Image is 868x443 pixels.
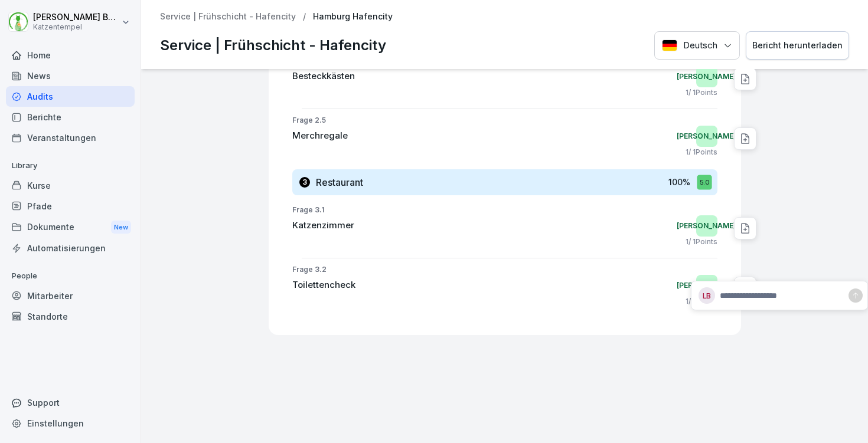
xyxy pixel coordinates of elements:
div: LB [699,287,715,304]
p: 1 / 1 Points [686,147,717,157]
p: 100 % [668,176,690,188]
div: New [111,221,131,234]
a: Home [6,45,135,65]
a: Standorte [6,306,135,327]
a: Service | Frühschicht - Hafencity [160,12,296,22]
h3: Restaurant [316,176,363,189]
div: [PERSON_NAME] [696,275,717,296]
div: Bericht herunterladen [752,39,843,52]
div: 5.0 [697,175,712,189]
a: Automatisierungen [6,238,135,258]
p: People [6,267,135,286]
div: 3 [299,177,310,188]
p: [PERSON_NAME] Benedix [33,12,119,22]
p: Service | Frühschicht - Hafencity [160,35,386,56]
p: Frage 3.1 [292,205,717,215]
p: Katzenzimmer [292,219,354,232]
p: Frage 3.2 [292,264,717,275]
p: Hamburg Hafencity [313,12,393,22]
a: Kurse [6,175,135,196]
p: / [303,12,306,22]
div: [PERSON_NAME] [696,66,717,87]
div: [PERSON_NAME] [696,126,717,147]
button: Bericht herunterladen [746,31,849,60]
p: Katzentempel [33,23,119,31]
a: Audits [6,86,135,107]
p: Frage 2.5 [292,115,717,126]
div: Support [6,392,135,413]
p: Deutsch [683,39,717,52]
a: Einstellungen [6,413,135,434]
img: Deutsch [662,40,677,51]
a: Berichte [6,107,135,127]
a: Mitarbeiter [6,286,135,306]
p: 1 / 1 Points [686,237,717,247]
button: Language [654,31,740,60]
p: 1 / 1 Points [686,296,717,307]
p: 1 / 1 Points [686,87,717,98]
p: Besteckkästen [292,70,355,83]
a: News [6,65,135,86]
p: Library [6,156,135,175]
a: DokumenteNew [6,216,135,238]
div: Dokumente [6,216,135,238]
a: Veranstaltungen [6,127,135,148]
a: Pfade [6,196,135,216]
p: Merchregale [292,129,348,143]
div: [PERSON_NAME] [696,215,717,237]
p: Toilettencheck [292,278,355,292]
